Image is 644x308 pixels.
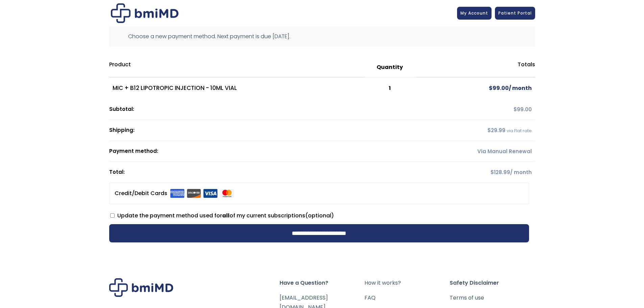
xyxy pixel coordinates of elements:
[109,120,416,141] th: Shipping:
[507,128,532,134] small: via Flat rate
[305,212,334,219] span: (optional)
[498,10,532,16] span: Patient Portal
[222,212,230,219] strong: all
[491,169,510,176] span: 128.99
[109,141,416,162] th: Payment method:
[416,162,535,183] td: / month
[187,189,201,198] img: Discover
[489,84,493,92] span: $
[416,141,535,162] td: Via Manual Renewal
[170,189,185,198] img: Amex
[416,77,535,99] td: / month
[110,213,115,218] input: Update the payment method used forallof my current subscriptions(optional)
[514,106,532,113] span: 99.00
[109,26,535,47] div: Choose a new payment method. Next payment is due [DATE].
[450,293,535,303] a: Terms of use
[109,77,364,99] td: MIC + B12 LIPOTROPIC INJECTION - 10ML VIAL
[364,77,416,99] td: 1
[487,127,491,134] span: $
[110,212,334,219] label: Update the payment method used for of my current subscriptions
[203,189,218,198] img: Visa
[495,7,535,20] a: Patient Portal
[111,3,178,23] img: Checkout
[457,7,492,20] a: My Account
[514,106,517,113] span: $
[364,278,450,288] a: How it works?
[109,162,416,183] th: Total:
[450,278,535,288] span: Safety Disclaimer
[489,84,509,92] span: 99.00
[109,99,416,120] th: Subtotal:
[109,278,173,297] img: Brand Logo
[364,57,416,77] th: Quantity
[115,188,234,199] label: Credit/Debit Cards
[280,278,365,288] span: Have a Question?
[491,169,494,176] span: $
[487,127,505,134] span: 29.99
[416,57,535,77] th: Totals
[109,57,364,77] th: Product
[460,10,488,16] span: My Account
[220,189,234,198] img: Mastercard
[364,293,450,303] a: FAQ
